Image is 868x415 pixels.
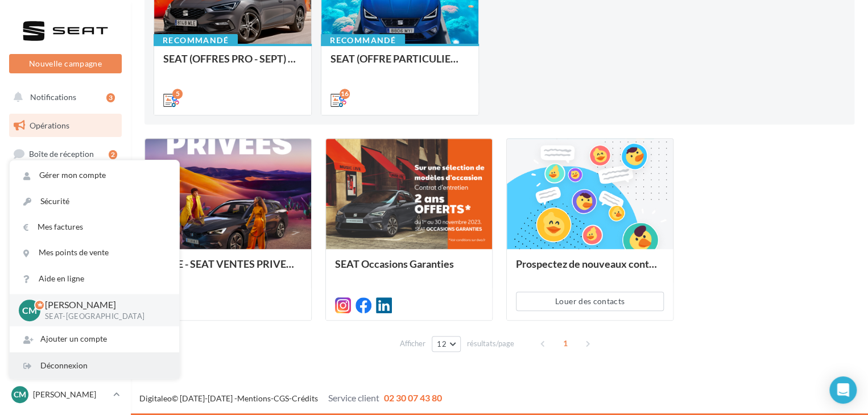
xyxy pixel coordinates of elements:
button: Nouvelle campagne [9,54,122,73]
a: Mentions [237,393,271,403]
div: 5 [172,89,183,99]
span: © [DATE]-[DATE] - - - [139,393,442,403]
span: Opérations [30,121,69,130]
a: Mes points de vente [10,240,179,265]
span: 1 [556,334,574,352]
a: PLV et print personnalisable [7,312,124,346]
button: 12 [432,336,461,352]
span: Cm [14,389,26,400]
span: Boîte de réception [29,149,94,159]
div: Recommandé [321,34,405,47]
div: 2 [109,150,117,159]
span: Notifications [30,92,76,102]
a: Mes factures [10,214,179,240]
a: CGS [274,393,289,403]
div: SOME - SEAT VENTES PRIVEES [154,258,302,281]
div: SEAT (OFFRES PRO - SEPT) - SOCIAL MEDIA [163,53,302,76]
a: Cm [PERSON_NAME] [9,384,122,405]
div: 3 [106,93,115,102]
p: [PERSON_NAME] [45,298,161,312]
a: Crédits [292,393,318,403]
div: SEAT (OFFRE PARTICULIER - SEPT) - SOCIAL MEDIA [330,53,469,76]
a: Campagnes [7,200,124,223]
a: Digitaleo [139,393,172,403]
a: Calendrier [7,284,124,308]
div: Déconnexion [10,353,179,379]
a: Contacts [7,227,124,251]
a: Campagnes DataOnDemand [7,350,124,384]
p: [PERSON_NAME] [33,389,109,400]
span: Service client [328,392,379,403]
div: 16 [340,89,350,99]
span: Cm [22,304,37,317]
button: Louer des contacts [516,292,664,311]
span: résultats/page [467,338,514,349]
div: Recommandé [154,34,238,47]
a: Opérations [7,114,124,138]
span: Afficher [400,338,425,349]
div: Open Intercom Messenger [829,376,857,404]
a: Aide en ligne [10,266,179,292]
p: SEAT-[GEOGRAPHIC_DATA] [45,312,161,322]
button: Notifications 3 [7,85,119,109]
div: Prospectez de nouveaux contacts [516,258,664,281]
a: Sécurité [10,189,179,214]
a: Gérer mon compte [10,163,179,188]
div: Ajouter un compte [10,326,179,352]
a: Visibilité en ligne [7,171,124,195]
span: 12 [437,339,447,348]
span: 02 30 07 43 80 [384,392,442,403]
a: Médiathèque [7,256,124,280]
a: Boîte de réception2 [7,142,124,166]
div: SEAT Occasions Garanties [335,258,483,281]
